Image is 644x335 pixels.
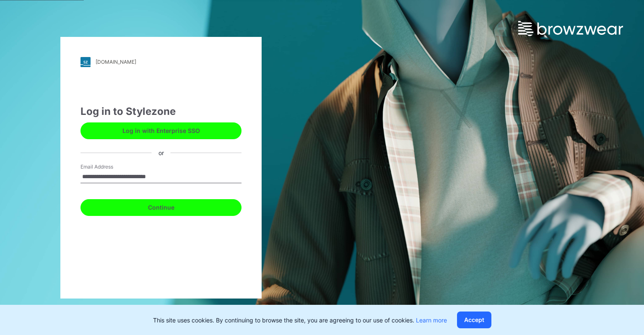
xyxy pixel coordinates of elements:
[80,163,139,171] label: Email Address
[80,57,91,67] img: stylezone-logo.562084cfcfab977791bfbf7441f1a819.svg
[152,148,171,157] div: or
[518,21,623,36] img: browzwear-logo.e42bd6dac1945053ebaf764b6aa21510.svg
[80,57,241,67] a: [DOMAIN_NAME]
[80,104,241,119] div: Log in to Stylezone
[457,312,491,328] button: Accept
[80,199,241,216] button: Continue
[80,122,241,139] button: Log in with Enterprise SSO
[416,317,447,324] a: Learn more
[153,316,447,325] p: This site uses cookies. By continuing to browse the site, you are agreeing to our use of cookies.
[96,59,136,65] div: [DOMAIN_NAME]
